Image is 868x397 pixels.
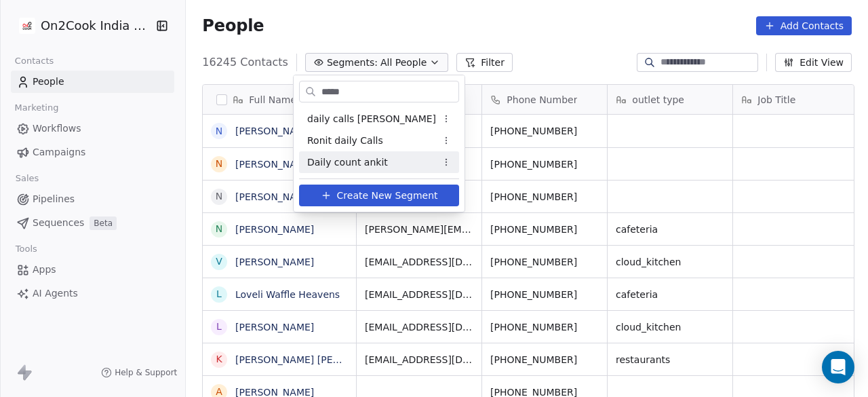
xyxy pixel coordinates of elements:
span: Daily count ankit [307,155,388,170]
button: Create New Segment [299,185,459,206]
span: daily calls [PERSON_NAME] [307,112,436,126]
span: Ronit daily Calls [307,134,383,148]
div: Suggestions [299,108,459,173]
span: Create New Segment [337,189,438,203]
